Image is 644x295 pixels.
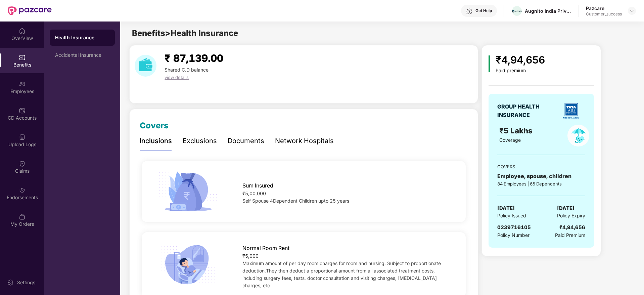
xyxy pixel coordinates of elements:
[242,260,441,288] span: Maximum amount of per day room charges for room and nursing. Subject to proportionate deduction.T...
[165,52,223,64] span: ₹ 87,139.00
[475,8,492,13] div: Get Help
[19,187,26,194] img: svg+xml;base64,PHN2ZyBpZD0iRW5kb3JzZW1lbnRzIiB4bWxucz0iaHR0cDovL3d3dy53My5vcmcvMjAwMC9zdmciIHdpZH...
[525,8,572,14] div: Augnito India Private Limited
[499,126,535,135] span: ₹5 Lakhs
[55,52,109,58] div: Accidental Insurance
[19,134,26,140] img: svg+xml;base64,PHN2ZyBpZD0iVXBsb2FkX0xvZ3MiIGRhdGEtbmFtZT0iVXBsb2FkIExvZ3MiIHhtbG5zPSJodHRwOi8vd3...
[489,55,490,72] img: icon
[555,231,585,239] span: Paid Premium
[19,213,26,220] img: svg+xml;base64,PHN2ZyBpZD0iTXlfT3JkZXJzIiBkYXRhLW5hbWU9Ik15IE9yZGVycyIgeG1sbnM9Imh0dHA6Ly93d3cudz...
[557,212,585,219] span: Policy Expiry
[499,137,521,143] span: Coverage
[19,54,26,61] img: svg+xml;base64,PHN2ZyBpZD0iQmVuZWZpdHMiIHhtbG5zPSJodHRwOi8vd3d3LnczLm9yZy8yMDAwL3N2ZyIgd2lkdGg9Ij...
[559,223,585,231] div: ₹4,94,656
[497,204,515,212] span: [DATE]
[242,244,289,252] span: Normal Room Rent
[496,68,545,74] div: Paid premium
[242,198,349,204] span: Self Spouse 4Dependent Children upto 25 years
[497,180,585,187] div: 84 Employees | 65 Dependents
[559,99,583,123] img: insurerLogo
[242,252,451,260] div: ₹5,000
[19,107,26,114] img: svg+xml;base64,PHN2ZyBpZD0iQ0RfQWNjb3VudHMiIGRhdGEtbmFtZT0iQ0QgQWNjb3VudHMiIHhtbG5zPSJodHRwOi8vd3...
[242,181,273,190] span: Sum Insured
[557,204,574,212] span: [DATE]
[497,102,556,119] div: GROUP HEALTH INSURANCE
[135,55,156,77] img: download
[497,212,526,219] span: Policy Issued
[156,243,220,287] img: icon
[15,279,37,286] div: Settings
[567,125,589,146] img: policyIcon
[586,5,622,11] div: Pazcare
[7,279,14,286] img: svg+xml;base64,PHN2ZyBpZD0iU2V0dGluZy0yMHgyMCIgeG1sbnM9Imh0dHA6Ly93d3cudzMub3JnLzIwMDAvc3ZnIiB3aW...
[496,52,545,68] div: ₹4,94,656
[132,28,238,38] span: Benefits > Health Insurance
[512,10,522,12] img: Augnito%20Logotype%20with%20logomark-8.png
[8,6,52,15] img: New Pazcare Logo
[275,136,334,146] div: Network Hospitals
[183,136,217,146] div: Exclusions
[497,163,585,170] div: COVERS
[165,75,189,80] span: view details
[497,172,585,180] div: Employee, spouse, children
[165,67,209,73] span: Shared C.D balance
[228,136,264,146] div: Documents
[156,169,220,214] img: icon
[629,8,635,13] img: svg+xml;base64,PHN2ZyBpZD0iRHJvcGRvd24tMzJ4MzIiIHhtbG5zPSJodHRwOi8vd3d3LnczLm9yZy8yMDAwL3N2ZyIgd2...
[497,224,531,230] span: 0239716105
[586,11,622,17] div: Customer_success
[140,121,169,130] span: Covers
[242,190,451,197] div: ₹5,00,000
[19,81,26,87] img: svg+xml;base64,PHN2ZyBpZD0iRW1wbG95ZWVzIiB4bWxucz0iaHR0cDovL3d3dy53My5vcmcvMjAwMC9zdmciIHdpZHRoPS...
[55,34,109,41] div: Health Insurance
[19,160,26,167] img: svg+xml;base64,PHN2ZyBpZD0iQ2xhaW0iIHhtbG5zPSJodHRwOi8vd3d3LnczLm9yZy8yMDAwL3N2ZyIgd2lkdGg9IjIwIi...
[497,232,530,238] span: Policy Number
[140,136,172,146] div: Inclusions
[466,8,473,15] img: svg+xml;base64,PHN2ZyBpZD0iSGVscC0zMngzMiIgeG1sbnM9Imh0dHA6Ly93d3cudzMub3JnLzIwMDAvc3ZnIiB3aWR0aD...
[19,28,26,34] img: svg+xml;base64,PHN2ZyBpZD0iSG9tZSIgeG1sbnM9Imh0dHA6Ly93d3cudzMub3JnLzIwMDAvc3ZnIiB3aWR0aD0iMjAiIG...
